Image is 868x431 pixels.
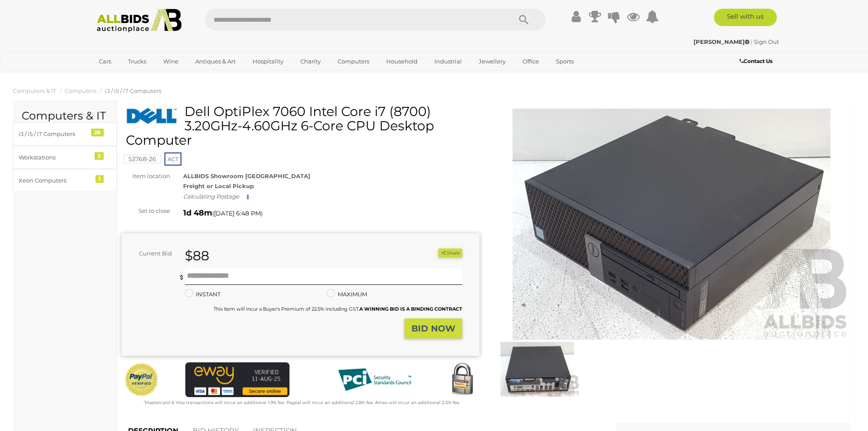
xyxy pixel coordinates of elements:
div: Xeon Computers [19,176,90,186]
a: Household [381,54,423,69]
li: Watch this item [428,249,437,257]
div: Workstations [19,153,90,162]
div: 2 [95,152,104,160]
button: Share [438,249,462,258]
strong: [PERSON_NAME] [694,38,750,45]
strong: BID NOW [411,323,455,334]
a: Computers [65,87,96,94]
a: Sign Out [754,38,779,45]
div: Min $90 [465,269,491,298]
img: Allbids.com.au [92,9,186,33]
img: Dell OptiPlex 7060 Intel Core i7 (8700) 3.20GHz-4.60GHz 6-Core CPU Desktop Computer [495,342,580,397]
img: Official PayPal Seal [124,362,159,397]
div: Item location [115,171,177,181]
a: Charity [295,54,326,69]
small: Mastercard & Visa transactions will incur an additional 1.9% fee. Paypal will incur an additional... [144,400,460,405]
mark: 53768-26 [124,155,161,163]
strong: ALLBIDS Showroom [GEOGRAPHIC_DATA] [183,172,310,179]
a: Workstations 2 [13,146,117,169]
a: Antiques & Art [190,54,241,69]
a: Hospitality [247,54,289,69]
img: Dell OptiPlex 7060 Intel Core i7 (8700) 3.20GHz-4.60GHz 6-Core CPU Desktop Computer [493,109,851,340]
a: Jewellery [473,54,511,69]
span: [DATE] 6:48 PM [214,209,261,217]
small: This Item will incur a Buyer's Premium of 22.5% including GST. [214,306,462,312]
a: Office [517,54,545,69]
a: Xeon Computers 1 [13,169,117,192]
label: MAXIMUM [327,289,367,299]
span: ( ) [212,210,263,217]
a: 53768-26 [124,156,161,162]
b: Contact Us [740,58,773,64]
a: Contact Us [740,56,775,66]
strong: $88 [185,248,209,264]
button: BID NOW [404,318,462,339]
div: 26 [91,129,104,136]
div: 1 [95,175,104,183]
a: i3 / i5 / i7 Computers 26 [13,123,117,146]
a: Sell with us [714,9,777,26]
span: | [751,38,753,45]
b: A WINNING BID IS A BINDING CONTRACT [359,306,462,312]
a: i3 / i5 / i7 Computers [105,87,161,94]
img: Dell OptiPlex 7060 Intel Core i7 (8700) 3.20GHz-4.60GHz 6-Core CPU Desktop Computer [126,106,178,126]
strong: 1d 48m [183,208,212,218]
a: Computers & IT [13,87,56,94]
h2: Computers & IT [22,110,108,122]
a: [GEOGRAPHIC_DATA] [93,69,166,83]
a: Wine [158,54,184,69]
img: eWAY Payment Gateway [185,362,289,397]
a: Industrial [429,54,467,69]
div: Current Bid [122,249,178,259]
h1: Dell OptiPlex 7060 Intel Core i7 (8700) 3.20GHz-4.60GHz 6-Core CPU Desktop Computer [126,104,477,147]
a: Computers [332,54,375,69]
img: small-loading.gif [247,195,254,199]
strong: Freight or Local Pickup [183,182,254,189]
a: [PERSON_NAME] [694,38,751,45]
div: i3 / i5 / i7 Computers [19,129,90,139]
img: Secured by Rapid SSL [445,362,480,397]
button: Search [502,9,546,30]
a: Sports [550,54,579,69]
span: ACT [164,153,181,166]
a: Trucks [122,54,152,69]
label: INSTANT [185,289,220,299]
i: Calculating Postage [183,193,239,200]
a: Cars [93,54,117,69]
img: PCI DSS compliant [331,362,418,397]
div: Set to close [115,206,177,216]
